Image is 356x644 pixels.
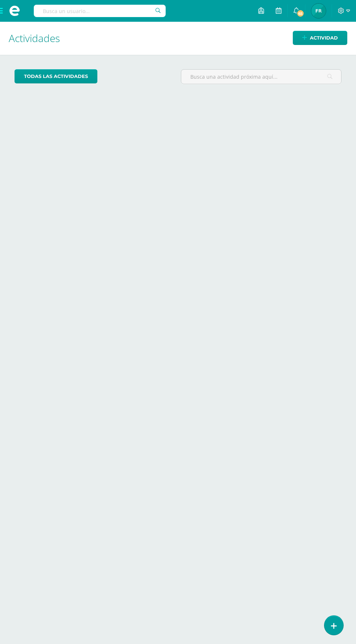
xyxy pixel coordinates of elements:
input: Busca un usuario... [34,5,166,17]
a: todas las Actividades [15,69,97,83]
a: Actividad [293,31,347,45]
h1: Actividades [9,22,347,55]
span: Actividad [310,31,338,45]
input: Busca una actividad próxima aquí... [181,70,341,84]
span: 65 [296,9,304,17]
img: f0514e495ee19011c0d0d4fd762fbb0e.png [311,4,326,18]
